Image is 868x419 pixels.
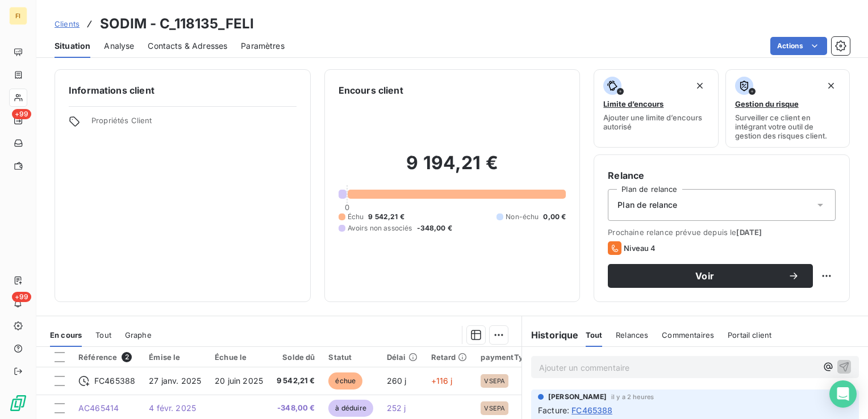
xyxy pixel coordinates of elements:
span: Propriétés Client [91,116,297,132]
img: Logo LeanPay [9,394,27,412]
h6: Encours client [339,83,403,97]
span: 252 j [387,403,406,413]
h6: Informations client [69,83,297,97]
span: Graphe [125,330,152,340]
span: Paramètres [241,40,285,52]
span: Tout [95,330,111,340]
div: Retard [431,353,468,362]
span: AC465414 [78,403,119,413]
span: Limite d’encours [603,99,663,108]
div: Open Intercom Messenger [829,380,857,408]
span: Relances [616,330,648,340]
span: Gestion du risque [735,99,799,108]
span: 20 juin 2025 [215,376,263,386]
h2: 9 194,21 € [339,152,566,186]
span: échue [328,372,362,389]
div: Solde dû [277,353,315,362]
span: VSEPA [484,378,505,384]
span: Surveiller ce client en intégrant votre outil de gestion des risques client. [735,113,840,140]
span: -348,00 € [417,223,452,233]
span: 4 févr. 2025 [149,403,196,413]
span: Contacts & Adresses [148,40,227,52]
button: Gestion du risqueSurveiller ce client en intégrant votre outil de gestion des risques client. [725,69,850,148]
span: +116 j [431,376,453,386]
span: Clients [55,19,80,28]
span: Non-échu [506,212,539,222]
span: Échu [348,212,364,222]
a: Clients [55,18,80,30]
div: FI [9,7,27,25]
span: 9 542,21 € [368,212,404,222]
div: Statut [328,353,373,362]
div: Échue le [215,353,263,362]
span: Prochaine relance prévue depuis le [608,228,836,237]
span: il y a 2 heures [611,393,654,400]
span: Commentaires [662,330,714,340]
div: Délai [387,353,418,362]
button: Voir [608,264,813,288]
h6: Relance [608,169,836,182]
span: Portail client [728,330,771,340]
span: 0,00 € [543,212,566,222]
span: 0 [345,203,349,212]
span: Facture : [538,404,569,416]
span: [DATE] [736,228,762,237]
span: Tout [586,330,603,340]
span: Ajouter une limite d’encours autorisé [603,113,708,131]
span: En cours [50,330,82,340]
span: [PERSON_NAME] [548,392,607,402]
span: +99 [12,109,31,119]
span: Situation [55,40,90,52]
h6: Historique [522,328,579,342]
span: FC465388 [94,375,135,387]
span: à déduire [328,400,373,417]
button: Limite d’encoursAjouter une limite d’encours autorisé [594,69,718,148]
span: +99 [12,292,31,302]
span: Analyse [104,40,134,52]
div: paymentTypeCode [481,353,552,362]
span: 260 j [387,376,407,386]
div: Émise le [149,353,201,362]
span: FC465388 [571,404,612,416]
span: 2 [122,352,132,362]
span: Voir [621,271,788,280]
span: -348,00 € [277,403,315,414]
button: Actions [770,37,827,55]
span: Avoirs non associés [348,223,412,233]
div: Référence [78,352,135,362]
span: Niveau 4 [624,244,656,253]
span: 27 janv. 2025 [149,376,201,386]
span: 9 542,21 € [277,375,315,387]
h3: SODIM - C_118135_FELI [100,14,254,34]
span: VSEPA [484,405,505,412]
span: Plan de relance [617,199,677,211]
